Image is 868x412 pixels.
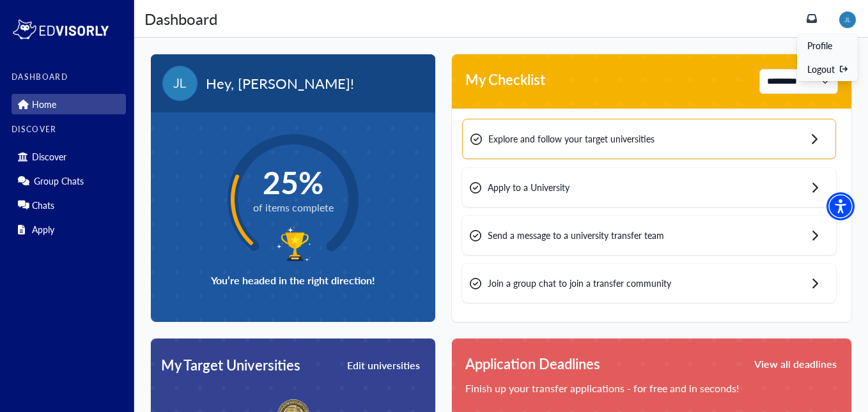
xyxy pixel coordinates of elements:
a: inbox [807,13,817,24]
span: You’re headed in the right direction! [211,273,375,288]
span: My Target Universities [161,355,300,376]
span: My Checklist [465,69,545,94]
span: Hey, [PERSON_NAME]! [206,73,354,94]
div: Group Chats [12,171,126,191]
div: Accessibility Menu [826,192,855,220]
span: Application Deadlines [465,353,600,374]
p: Apply [32,224,54,235]
div: Discover [12,146,126,167]
img: trophy-icon [275,224,312,263]
div: Chats [12,195,126,215]
span: Apply to a University [488,181,570,194]
img: logo [12,17,110,42]
div: Home [12,94,126,114]
span: Explore and follow your target universities [488,132,655,146]
span: 25% [253,164,334,200]
span: Join a group chat to join a transfer community [488,277,671,290]
div: Apply [12,219,126,240]
p: Group Chats [34,176,84,187]
p: Discover [32,151,66,162]
label: DASHBOARD [12,73,126,82]
p: Chats [32,200,54,211]
p: Home [32,99,56,110]
label: DISCOVER [12,125,126,134]
span: Send a message to a university transfer team [488,229,664,242]
a: Profile [797,34,858,57]
select: Single select [759,69,838,94]
span: of items complete [253,200,334,215]
p: Finish up your transfer applications - for free and in seconds! [465,381,838,396]
a: Profile [807,39,832,52]
div: Dashboard [144,7,217,30]
button: View all deadlines [753,353,838,374]
a: Logout [797,57,858,81]
button: Edit universities [346,356,421,374]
